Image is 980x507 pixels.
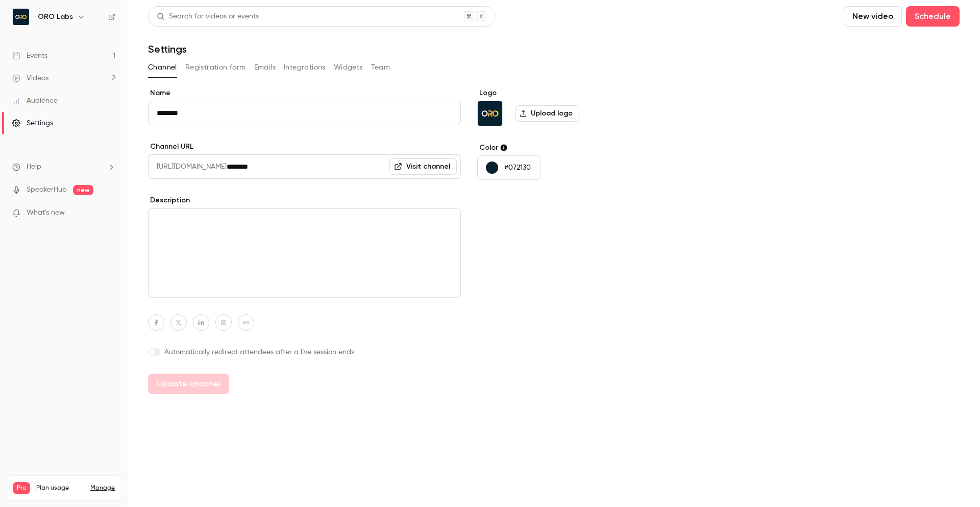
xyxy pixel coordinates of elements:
button: Widgets [334,59,363,76]
div: Audience [12,96,58,106]
div: Videos [12,73,48,83]
img: ORO Labs [478,101,502,126]
button: Emails [254,59,276,76]
button: Registration form [185,59,246,76]
p: #072130 [504,163,531,173]
label: Name [148,88,461,98]
label: Logo [477,88,634,98]
button: Channel [148,59,177,76]
label: Description [148,195,461,205]
span: Help [27,162,41,172]
span: Plan usage [36,484,84,492]
a: Manage [90,484,115,492]
button: Team [371,59,390,76]
section: Logo [477,88,634,126]
button: Integrations [284,59,326,76]
div: Events [12,51,47,61]
button: #072130 [477,155,541,180]
div: Settings [12,118,53,128]
button: Schedule [906,6,960,27]
li: help-dropdown-opener [12,162,115,172]
label: Automatically redirect attendees after a live session ends [148,347,461,357]
label: Color [477,143,634,153]
a: Visit channel [389,158,457,175]
h1: Settings [148,43,187,55]
a: SpeakerHub [27,185,67,195]
span: [URL][DOMAIN_NAME] [148,154,227,179]
div: Search for videos or events [157,11,259,22]
span: What's new [27,208,65,218]
img: ORO Labs [13,9,29,25]
label: Channel URL [148,142,461,152]
iframe: Noticeable Trigger [103,209,115,218]
h6: ORO Labs [38,12,73,22]
span: Pro [13,482,30,494]
button: New video [844,6,902,27]
label: Upload logo [515,105,579,122]
span: new [73,185,93,195]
